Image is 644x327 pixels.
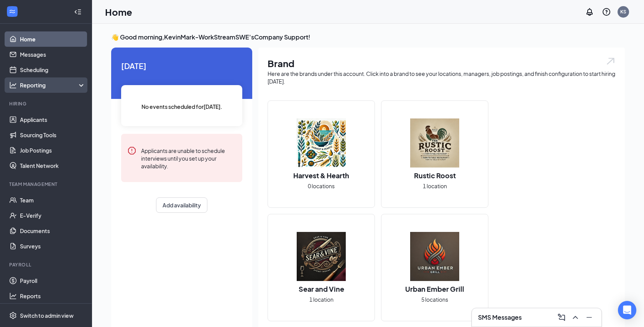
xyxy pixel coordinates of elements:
a: Documents [20,223,85,238]
svg: Settings [9,312,17,319]
div: Payroll [9,261,84,268]
svg: Notifications [585,7,594,16]
a: E-Verify [20,208,85,223]
svg: QuestionInfo [602,7,611,16]
img: Sear and Vine [297,232,346,281]
button: ChevronUp [569,311,582,324]
button: Minimize [583,311,595,324]
h2: Urban Ember Grill [398,284,472,294]
img: open.6027fd2a22e1237b5b06.svg [606,57,616,66]
span: 5 locations [421,295,448,304]
span: 1 location [309,295,333,304]
a: Sourcing Tools [20,127,85,143]
a: Talent Network [20,158,85,173]
h3: SMS Messages [478,313,522,322]
a: Scheduling [20,62,85,77]
h2: Sear and Vine [291,284,352,294]
h1: Brand [268,57,616,70]
svg: ComposeMessage [557,313,566,322]
img: Harvest & Hearth [297,118,346,168]
span: 1 location [423,182,447,190]
h2: Harvest & Hearth [286,171,357,180]
h2: Rustic Roost [406,171,463,180]
a: Reports [20,288,85,304]
a: Applicants [20,112,85,127]
div: KS [620,8,626,15]
a: Payroll [20,273,85,288]
div: Here are the brands under this account. Click into a brand to see your locations, managers, job p... [268,70,616,85]
span: No events scheduled for [DATE] . [141,102,222,111]
svg: Analysis [9,81,17,89]
span: 0 locations [308,182,335,190]
a: Messages [20,47,85,62]
a: Job Postings [20,143,85,158]
button: Add availability [156,197,207,213]
a: Team [20,192,85,208]
h3: 👋 Good morning, KevinMark-WorkStreamSWE'sCompany Support ! [111,33,625,41]
img: Urban Ember Grill [410,232,459,281]
div: Applicants are unable to schedule interviews until you set up your availability. [141,146,236,170]
div: Open Intercom Messenger [618,301,636,319]
svg: Minimize [585,313,594,322]
div: Switch to admin view [20,312,74,319]
a: Home [20,31,85,47]
div: Hiring [9,100,84,107]
a: Surveys [20,238,85,254]
svg: Error [127,146,136,155]
span: [DATE] [121,60,242,72]
div: Team Management [9,181,84,187]
h1: Home [105,5,132,18]
img: Rustic Roost [410,118,459,168]
svg: Collapse [74,8,82,16]
svg: ChevronUp [571,313,580,322]
button: ComposeMessage [555,311,568,324]
svg: WorkstreamLogo [8,8,16,15]
div: Reporting [20,81,86,89]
